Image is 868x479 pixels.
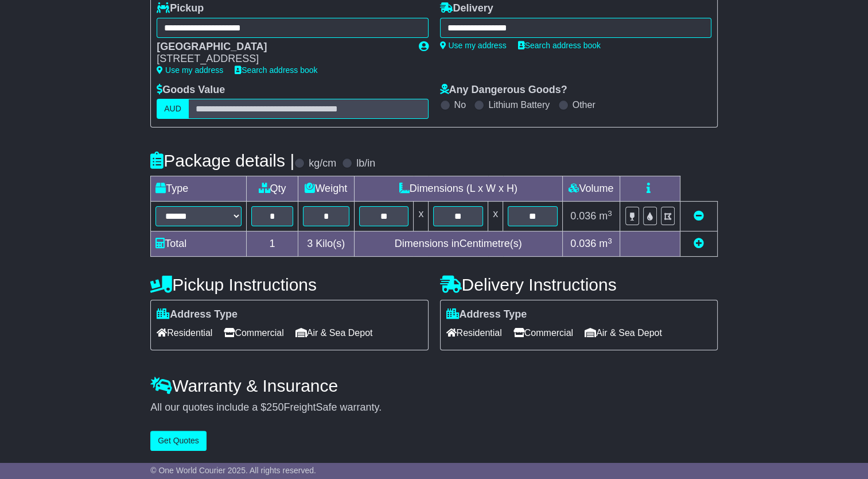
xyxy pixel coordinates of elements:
[562,176,620,202] td: Volume
[157,99,189,119] label: AUD
[446,324,502,342] span: Residential
[247,176,298,202] td: Qty
[150,376,718,395] h4: Warranty & Insurance
[608,237,612,245] sup: 3
[599,210,612,222] span: m
[295,324,373,342] span: Air & Sea Depot
[224,324,283,342] span: Commercial
[354,231,562,257] td: Dimensions in Centimetre(s)
[151,231,247,257] td: Total
[266,401,283,413] span: 250
[157,53,407,65] div: [STREET_ADDRESS]
[694,210,704,222] a: Remove this item
[354,176,562,202] td: Dimensions (L x W x H)
[157,41,407,53] div: [GEOGRAPHIC_DATA]
[513,324,573,342] span: Commercial
[599,238,612,249] span: m
[694,238,704,249] a: Add new item
[440,2,493,15] label: Delivery
[150,431,207,451] button: Get Quotes
[150,151,294,170] h4: Package details |
[573,99,595,110] label: Other
[309,157,336,170] label: kg/cm
[151,176,247,202] td: Type
[150,466,316,475] span: © One World Courier 2025. All rights reserved.
[440,275,718,294] h4: Delivery Instructions
[488,99,550,110] label: Lithium Battery
[235,65,317,75] a: Search address book
[356,157,375,170] label: lb/in
[570,238,596,249] span: 0.036
[440,84,567,96] label: Any Dangerous Goods?
[608,209,612,218] sup: 3
[150,401,718,414] div: All our quotes include a $ FreightSafe warranty.
[157,2,204,15] label: Pickup
[454,99,466,110] label: No
[157,324,212,342] span: Residential
[298,176,354,202] td: Weight
[157,65,223,75] a: Use my address
[518,41,601,50] a: Search address book
[307,238,313,249] span: 3
[247,231,298,257] td: 1
[585,324,662,342] span: Air & Sea Depot
[570,210,596,222] span: 0.036
[488,202,503,231] td: x
[150,275,428,294] h4: Pickup Instructions
[440,41,507,50] a: Use my address
[298,231,354,257] td: Kilo(s)
[414,202,429,231] td: x
[157,84,225,96] label: Goods Value
[446,308,527,321] label: Address Type
[157,308,238,321] label: Address Type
